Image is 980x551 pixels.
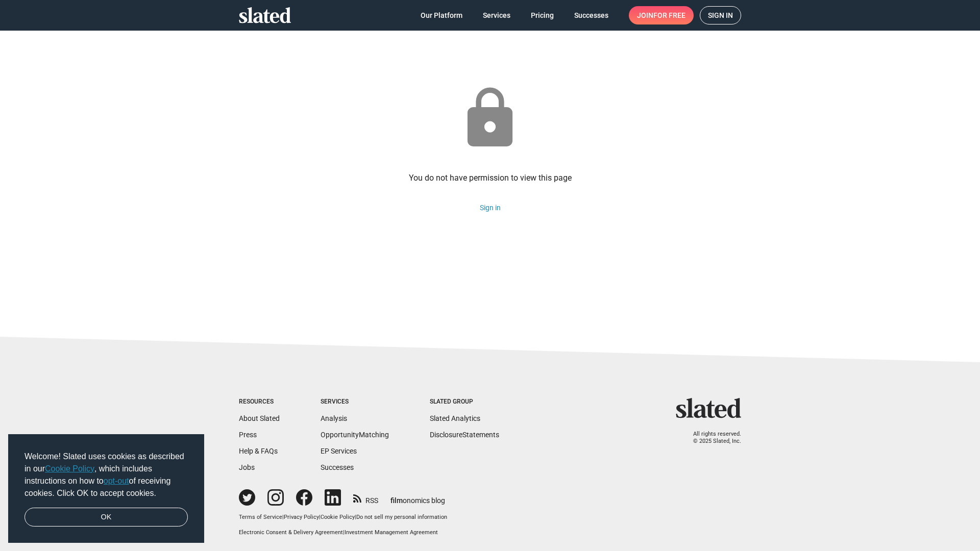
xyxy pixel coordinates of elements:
[390,496,403,505] span: film
[356,514,447,521] button: Do not sell my personal information
[24,508,188,527] a: dismiss cookie message
[24,450,188,499] span: Welcome! Slated uses cookies as described in our , which includes instructions on how to of recei...
[239,414,280,422] a: About Slated
[284,514,319,520] a: Privacy Policy
[412,6,471,24] a: Our Platform
[629,6,694,24] a: Joinfor free
[475,6,519,24] a: Services
[480,204,501,212] a: Sign in
[239,431,257,439] a: Press
[239,463,255,471] a: Jobs
[239,398,280,406] div: Resources
[566,6,617,24] a: Successes
[483,6,510,24] span: Services
[239,514,282,520] a: Terms of Service
[345,529,438,536] a: Investment Management Agreement
[321,414,347,422] a: Analysis
[45,464,94,473] a: Cookie Policy
[321,431,389,439] a: OpportunityMatching
[321,463,354,471] a: Successes
[653,6,685,24] span: for free
[430,431,499,439] a: DisclosureStatements
[321,514,355,520] a: Cookie Policy
[574,6,608,24] span: Successes
[239,447,278,455] a: Help & FAQs
[390,488,445,506] a: filmonomics blog
[637,6,685,24] span: Join
[239,529,343,536] a: Electronic Consent & Delivery Agreement
[319,514,321,520] span: |
[321,447,357,455] a: EP Services
[321,398,389,406] div: Services
[682,431,741,445] p: All rights reserved. © 2025 Slated, Inc.
[708,7,733,24] span: Sign in
[343,529,345,536] span: |
[353,490,378,506] a: RSS
[456,85,524,152] mat-icon: lock
[409,172,572,183] div: You do not have permission to view this page
[355,514,356,520] span: |
[282,514,284,520] span: |
[523,6,562,24] a: Pricing
[421,6,462,24] span: Our Platform
[8,434,204,543] div: cookieconsent
[430,398,499,406] div: Slated Group
[700,6,741,24] a: Sign in
[531,6,554,24] span: Pricing
[430,414,480,422] a: Slated Analytics
[104,477,129,485] a: opt-out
